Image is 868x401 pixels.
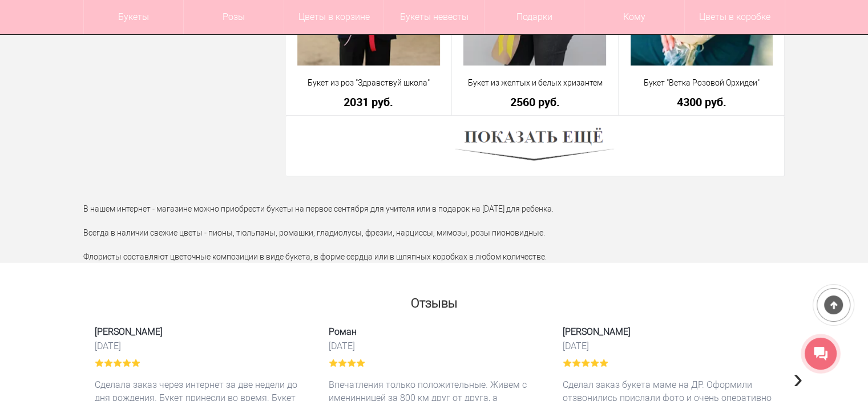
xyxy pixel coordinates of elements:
a: 4300 руб. [626,96,777,108]
a: Букет "Ветка Розовой Орхидеи" [626,77,777,89]
span: [PERSON_NAME] [563,325,774,338]
time: [DATE] [563,340,774,352]
time: [DATE] [95,340,306,352]
a: Букет из роз "Здравствуй школа" [293,77,445,89]
a: 2031 руб. [293,96,445,108]
a: Показать ещё [455,141,614,150]
span: Next [793,362,803,395]
a: Букет из желтых и белых хризантем [459,77,611,89]
a: 2560 руб. [459,96,611,108]
div: В нашем интернет - магазине можно приобрести букеты на первое сентября для учителя или в подарок ... [75,203,794,263]
time: [DATE] [329,340,540,352]
span: [PERSON_NAME] [95,325,306,338]
img: Показать ещё [455,124,614,168]
span: Роман [329,325,540,338]
h2: Отзывы [83,291,785,310]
